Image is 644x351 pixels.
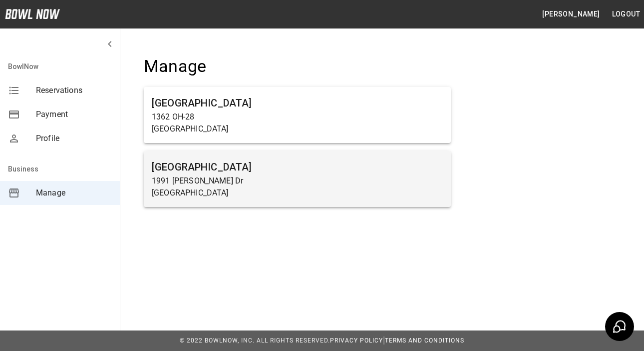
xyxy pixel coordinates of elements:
button: Logout [608,5,644,23]
p: [GEOGRAPHIC_DATA] [152,187,443,199]
p: [GEOGRAPHIC_DATA] [152,123,443,135]
h6: [GEOGRAPHIC_DATA] [152,95,443,111]
span: Reservations [36,84,112,96]
img: logo [5,9,60,19]
a: Privacy Policy [330,337,383,344]
span: Payment [36,108,112,120]
p: 1362 OH-28 [152,111,443,123]
p: 1991 [PERSON_NAME] Dr [152,175,443,187]
span: Manage [36,187,112,199]
span: Profile [36,132,112,144]
h4: Manage [144,56,451,77]
span: © 2022 BowlNow, Inc. All Rights Reserved. [180,337,330,344]
h6: [GEOGRAPHIC_DATA] [152,159,443,175]
button: [PERSON_NAME] [538,5,604,23]
a: Terms and Conditions [385,337,464,344]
